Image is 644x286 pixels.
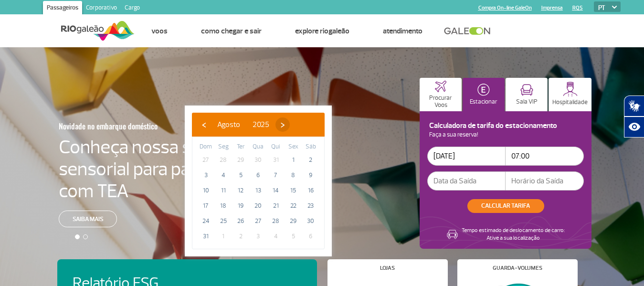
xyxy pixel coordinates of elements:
[211,117,246,132] button: Agosto
[197,142,215,152] th: weekday
[383,26,422,36] a: Atendimento
[216,183,231,198] span: 11
[197,118,290,128] bs-datepicker-navigation-view: ​ ​ ​
[268,198,284,213] span: 21
[302,142,319,152] th: weekday
[216,213,231,229] span: 25
[198,213,213,229] span: 24
[267,142,285,152] th: weekday
[380,265,395,271] h4: Lojas
[198,183,213,198] span: 10
[477,84,490,96] img: carParkingHomeActive.svg
[268,168,284,183] span: 7
[216,229,231,244] span: 1
[285,168,301,183] span: 8
[285,213,301,229] span: 29
[285,142,302,152] th: weekday
[303,229,318,244] span: 6
[251,168,266,183] span: 6
[624,95,644,138] div: Plugin de acessibilidade da Hand Talk.
[59,211,117,227] a: Saiba mais
[303,213,318,229] span: 30
[232,142,250,152] th: weekday
[59,116,218,136] h3: Novidade no embarque doméstico
[121,1,144,16] a: Cargo
[233,213,248,229] span: 26
[185,106,332,256] bs-datepicker-container: calendar
[285,198,301,213] span: 22
[427,123,584,128] h4: Calculadora de tarifa do estacionamento
[198,168,213,183] span: 3
[303,198,318,213] span: 23
[251,152,266,168] span: 30
[215,142,232,152] th: weekday
[285,229,301,244] span: 5
[467,199,544,213] button: CALCULAR TARIFA
[427,171,506,191] input: Data da Saída
[217,120,240,129] span: Agosto
[82,1,121,16] a: Corporativo
[462,227,565,242] p: Tempo estimado de deslocamento de carro: Ative a sua localização
[285,152,301,168] span: 1
[303,183,318,198] span: 16
[624,117,644,138] button: Abrir recursos assistivos.
[424,95,457,109] p: Procurar Voos
[435,81,446,92] img: airplaneHome.svg
[198,198,213,213] span: 17
[427,132,584,138] p: Faça a sua reserva!
[251,213,266,229] span: 27
[268,229,284,244] span: 4
[216,168,231,183] span: 4
[420,78,462,111] button: Procurar Voos
[246,117,275,132] button: 2025
[427,147,506,166] input: Data de Entrada
[516,98,538,106] p: Sala VIP
[463,78,505,111] button: Estacionar
[303,168,318,183] span: 9
[268,152,284,168] span: 31
[552,99,588,106] p: Hospitalidade
[251,198,266,213] span: 20
[59,136,265,202] h4: Conheça nossa sala sensorial para passageiros com TEA
[216,198,231,213] span: 18
[295,26,349,36] a: Explore RIOgaleão
[253,120,269,129] span: 2025
[268,183,284,198] span: 14
[43,1,82,16] a: Passageiros
[233,152,248,168] span: 29
[216,152,231,168] span: 28
[275,117,290,132] button: ›
[197,117,211,132] button: ‹
[233,183,248,198] span: 12
[624,95,644,117] button: Abrir tradutor de língua de sinais.
[198,229,213,244] span: 31
[198,152,213,168] span: 27
[572,5,583,11] a: RQS
[506,78,548,111] button: Sala VIP
[520,84,533,96] img: vipRoom.svg
[250,142,267,152] th: weekday
[233,229,248,244] span: 2
[303,152,318,168] span: 2
[285,183,301,198] span: 15
[478,5,532,11] a: Compra On-line GaleOn
[251,229,266,244] span: 3
[541,5,563,11] a: Imprensa
[201,26,262,36] a: Como chegar e sair
[493,265,542,271] h4: Guarda-volumes
[233,198,248,213] span: 19
[151,26,168,36] a: Voos
[470,98,497,106] p: Estacionar
[251,183,266,198] span: 13
[506,147,584,166] input: Horário da Entrada
[549,78,591,111] button: Hospitalidade
[233,168,248,183] span: 5
[506,171,584,191] input: Horário da Saída
[268,213,284,229] span: 28
[563,82,578,96] img: hospitality.svg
